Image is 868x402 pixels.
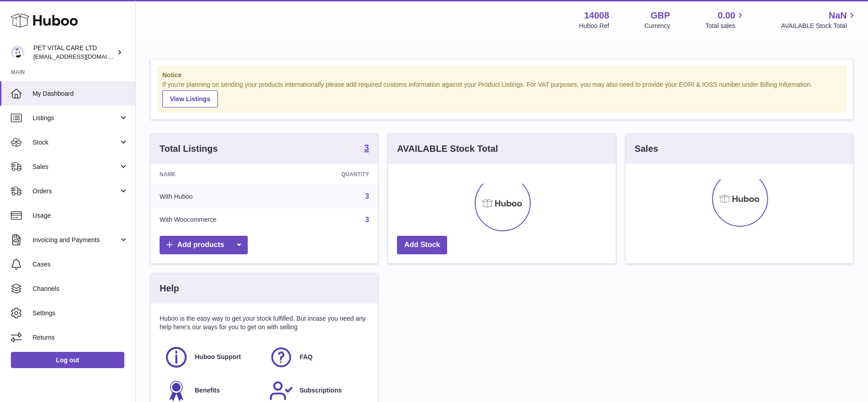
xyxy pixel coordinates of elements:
[33,53,133,60] span: [EMAIL_ADDRESS][DOMAIN_NAME]
[162,80,841,108] div: If you're planning on sending your products internationally please add required customs informati...
[33,89,128,98] span: My Dashboard
[651,9,670,22] strong: GBP
[33,236,119,244] span: Invoicing and Payments
[162,90,218,108] a: View Listings
[33,163,119,171] span: Sales
[829,9,847,22] span: NaN
[365,192,369,200] a: 3
[164,345,260,369] a: Huboo Support
[160,236,248,254] a: Add products
[33,44,115,61] div: PET VITAL CARE LTD
[33,285,128,293] span: Channels
[11,46,24,59] img: petvitalcare@gmail.com
[33,333,128,342] span: Returns
[365,216,369,224] a: 3
[33,260,128,269] span: Cases
[11,352,124,368] a: Log out
[781,9,857,30] a: NaN AVAILABLE Stock Total
[33,138,119,147] span: Stock
[160,314,369,332] p: Huboo is the easy way to get your stock fulfilled. But incase you need any help here's our ways f...
[781,22,857,30] span: AVAILABLE Stock Total
[584,9,609,22] strong: 14008
[195,353,241,361] span: Huboo Support
[397,143,498,155] h3: AVAILABLE Stock Total
[151,164,292,185] th: Name
[300,386,342,395] span: Subscriptions
[705,22,745,30] span: Total sales
[195,386,220,395] span: Benefits
[579,22,609,30] div: Huboo Ref
[292,164,378,185] th: Quantity
[705,9,745,30] a: 0.00 Total sales
[300,353,313,361] span: FAQ
[151,185,292,208] td: With Huboo
[364,143,369,152] strong: 3
[160,282,179,294] h3: Help
[162,71,841,79] strong: Notice
[33,187,119,196] span: Orders
[33,114,119,122] span: Listings
[645,22,670,30] div: Currency
[364,143,369,154] a: 3
[33,211,128,220] span: Usage
[269,345,365,369] a: FAQ
[33,309,128,318] span: Settings
[160,143,218,155] h3: Total Listings
[151,208,292,232] td: With Woocommerce
[397,236,447,254] a: Add Stock
[635,143,658,155] h3: Sales
[718,9,736,22] span: 0.00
